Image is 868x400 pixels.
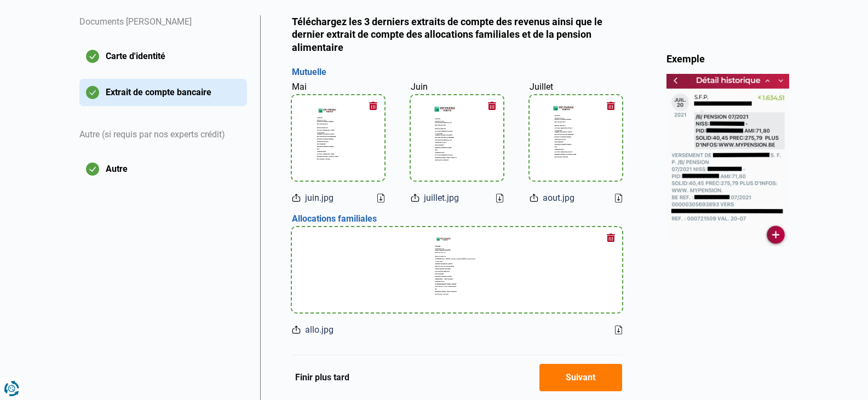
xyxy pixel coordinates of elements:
a: Download [496,194,503,202]
span: allo.jpg [305,323,334,337]
img: bankStatementProfessionalActivity3File [551,102,601,175]
img: bankStatement [666,74,789,247]
label: Juin [411,80,428,94]
div: Exemple [666,53,789,65]
label: Juillet [530,80,553,94]
button: Carte d'identité [79,43,247,70]
img: bankStatementSpecificfamilyAllowancesFile [432,233,482,306]
h3: Mutuelle [292,67,622,78]
label: Mai [292,80,307,94]
span: juin.jpg [305,192,334,205]
button: Extrait de compte bancaire [79,79,247,106]
img: bankStatementProfessionalActivity1File [313,102,363,175]
a: Download [377,194,384,202]
a: Download [615,194,622,202]
h2: Téléchargez les 3 derniers extraits de compte des revenus ainsi que le dernier extrait de compte ... [292,15,622,54]
div: Autre (si requis par nos experts crédit) [79,115,247,155]
button: Finir plus tard [292,370,353,385]
button: Autre [79,155,247,183]
img: bankStatementProfessionalActivity2File [432,102,482,175]
div: Documents [PERSON_NAME] [79,15,247,43]
span: aout.jpg [543,192,574,205]
button: Suivant [539,364,622,391]
h3: Allocations familiales [292,213,622,225]
span: juillet.jpg [424,192,459,205]
a: Download [615,326,622,334]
